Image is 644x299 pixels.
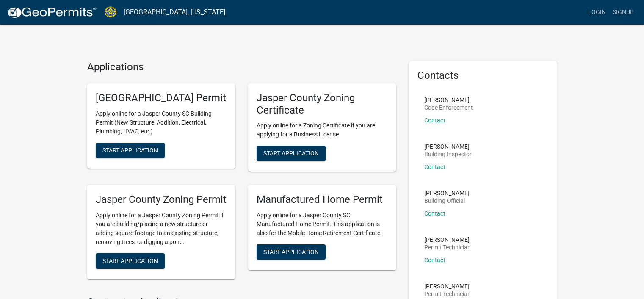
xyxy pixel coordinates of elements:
[585,4,609,20] a: Login
[104,6,117,18] img: Jasper County, South Carolina
[96,143,165,158] button: Start Application
[263,150,319,157] span: Start Application
[257,194,388,206] h5: Manufactured Home Permit
[417,69,549,82] h5: Contacts
[96,92,227,104] h5: [GEOGRAPHIC_DATA] Permit
[424,117,445,124] a: Contact
[609,4,637,20] a: Signup
[124,5,225,19] a: [GEOGRAPHIC_DATA], [US_STATE]
[257,211,388,238] p: Apply online for a Jasper County SC Manufactured Home Permit. This application is also for the Mo...
[424,257,445,263] a: Contact
[102,257,158,264] span: Start Application
[96,109,227,136] p: Apply online for a Jasper County SC Building Permit (New Structure, Addition, Electrical, Plumbin...
[424,237,471,243] p: [PERSON_NAME]
[257,146,326,161] button: Start Application
[96,194,227,206] h5: Jasper County Zoning Permit
[424,210,445,217] a: Contact
[257,92,388,116] h5: Jasper County Zoning Certificate
[257,244,326,260] button: Start Application
[257,121,388,139] p: Apply online for a Zoning Certificate if you are applying for a Business License
[424,97,473,103] p: [PERSON_NAME]
[87,61,396,286] wm-workflow-list-section: Applications
[96,253,165,269] button: Start Application
[102,147,158,153] span: Start Application
[424,244,471,250] p: Permit Technician
[424,163,445,170] a: Contact
[424,190,470,196] p: [PERSON_NAME]
[424,291,471,297] p: Permit Technician
[424,144,472,149] p: [PERSON_NAME]
[424,283,471,289] p: [PERSON_NAME]
[424,151,472,157] p: Building Inspector
[96,211,227,246] p: Apply online for a Jasper County Zoning Permit if you are building/placing a new structure or add...
[424,198,470,204] p: Building Official
[424,105,473,111] p: Code Enforcement
[87,61,396,73] h4: Applications
[263,249,319,255] span: Start Application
